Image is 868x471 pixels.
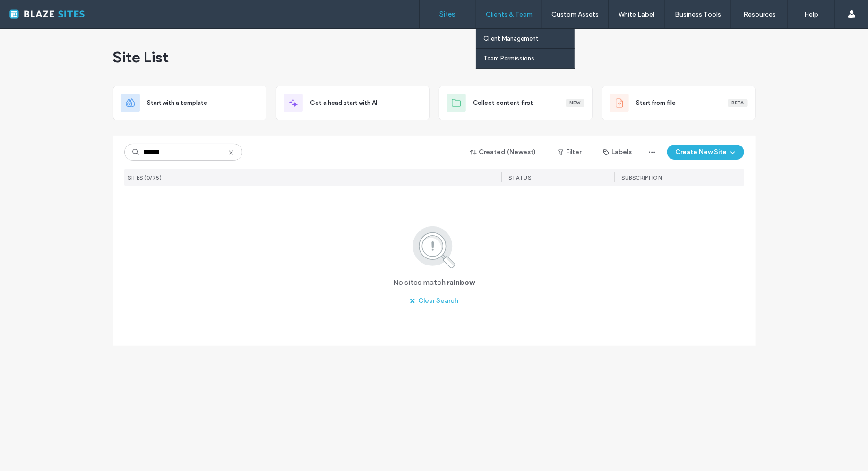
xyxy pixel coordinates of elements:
[439,86,593,120] div: Collect content firstNew
[310,98,378,108] span: Get a head start with AI
[552,10,599,18] label: Custom Assets
[743,10,776,18] label: Resources
[566,99,584,107] div: New
[483,49,575,68] a: Team Permissions
[483,29,575,48] a: Client Management
[602,86,756,120] div: Start from fileBeta
[483,55,534,62] label: Team Permissions
[549,145,591,160] button: Filter
[675,10,722,18] label: Business Tools
[473,98,533,108] span: Collect content first
[805,10,819,18] label: Help
[276,86,430,120] div: Get a head start with AI
[113,48,169,67] span: Site List
[22,7,41,15] span: Help
[113,86,266,120] div: Start with a template
[483,35,539,42] label: Client Management
[462,145,545,160] button: Created (Newest)
[447,277,475,288] span: rainbow
[401,293,467,308] button: Clear Search
[440,10,456,18] label: Sites
[400,224,468,270] img: search.svg
[486,10,533,18] label: Clients & Team
[595,145,641,160] button: Labels
[128,174,162,181] span: SITES (0/75)
[636,98,676,108] span: Start from file
[619,10,655,18] label: White Label
[622,174,662,181] span: SUBSCRIPTION
[667,145,744,160] button: Create New Site
[728,99,748,107] div: Beta
[509,174,532,181] span: STATUS
[147,98,208,108] span: Start with a template
[394,277,446,288] span: No sites match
